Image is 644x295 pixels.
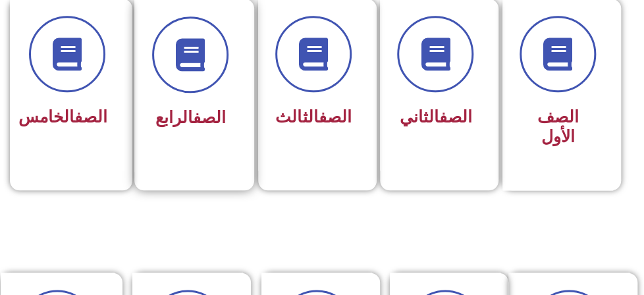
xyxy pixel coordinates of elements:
[74,107,107,126] a: الصف
[439,107,471,126] a: الصف
[399,107,471,126] span: الثاني
[275,107,351,126] span: الثالث
[18,107,107,126] span: الخامس
[193,108,226,127] a: الصف
[537,107,579,146] span: الصف الأول
[155,108,226,127] span: الرابع
[318,107,351,126] a: الصف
